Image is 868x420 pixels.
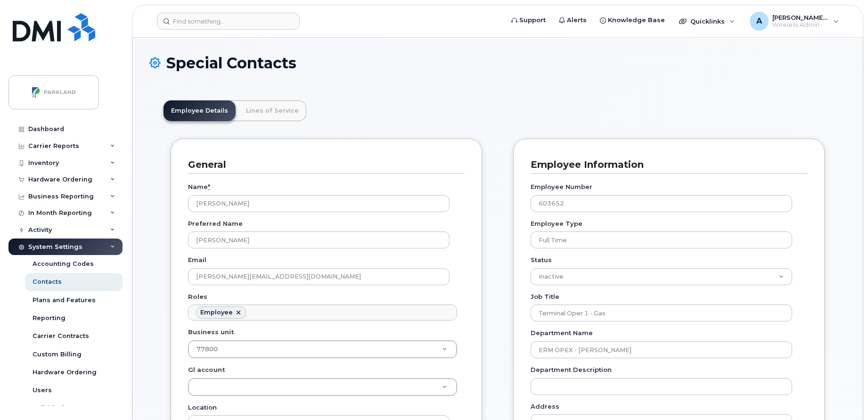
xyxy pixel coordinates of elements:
span: 77800 [197,346,218,353]
label: Name [188,182,210,191]
label: Address [531,402,559,411]
label: Email [188,255,206,264]
label: Department Description [531,365,612,374]
label: Job Title [531,292,559,301]
label: Department Name [531,329,593,338]
h3: Employee Information [531,158,800,171]
abbr: required [208,183,210,190]
label: Employee Number [531,182,592,191]
a: Lines of Service [238,100,306,121]
a: Employee Details [164,100,236,121]
label: Status [531,255,552,264]
label: Gl account [188,365,225,374]
label: Employee Type [531,219,582,228]
label: Roles [188,292,207,301]
h1: Special Contacts [149,55,846,71]
a: 77800 [188,341,457,358]
label: Business unit [188,328,234,337]
h3: General [188,158,458,171]
label: Preferred Name [188,219,243,228]
label: Location [188,403,217,412]
div: Employee [200,309,233,316]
